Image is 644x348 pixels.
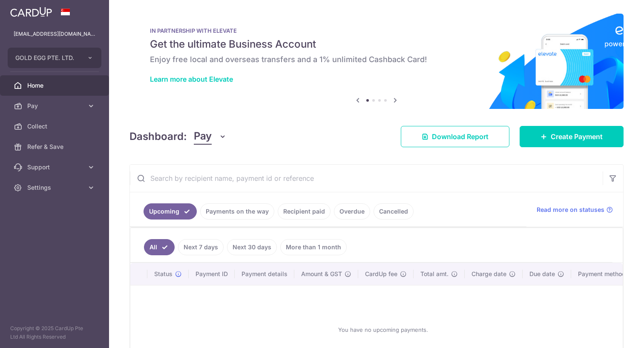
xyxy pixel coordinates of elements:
[471,270,506,278] span: Charge date
[154,270,172,278] span: Status
[227,239,277,255] a: Next 30 days
[150,75,233,83] a: Learn more about Elevate
[432,131,489,142] span: Download Report
[194,128,227,145] button: Pay
[571,263,636,285] th: Payment method
[365,270,397,278] span: CardUp fee
[194,128,212,145] span: Pay
[150,54,603,65] h6: Enjoy free local and overseas transfers and a 1% unlimited Cashback Card!
[27,81,83,90] span: Home
[374,203,414,220] a: Cancelled
[189,263,235,285] th: Payment ID
[301,270,342,278] span: Amount & GST
[537,205,613,214] a: Read more on statuses
[551,131,603,142] span: Create Payment
[529,270,555,278] span: Due date
[14,30,95,38] p: [EMAIL_ADDRESS][DOMAIN_NAME]
[10,7,52,17] img: CardUp
[520,126,624,147] a: Create Payment
[27,102,83,110] span: Pay
[8,48,101,68] button: GOLD EGG PTE. LTD.
[27,122,83,131] span: Collect
[334,203,370,220] a: Overdue
[420,270,448,278] span: Total amt.
[27,143,83,151] span: Refer & Save
[129,129,187,144] h4: Dashboard:
[200,203,274,220] a: Payments on the way
[178,239,224,255] a: Next 7 days
[150,37,603,51] h5: Get the ultimate Business Account
[27,183,83,192] span: Settings
[27,163,83,171] span: Support
[235,263,294,285] th: Payment details
[129,14,624,109] img: Renovation banner
[280,239,347,255] a: More than 1 month
[144,239,175,255] a: All
[15,54,78,62] span: GOLD EGG PTE. LTD.
[278,203,331,220] a: Recipient paid
[144,203,197,220] a: Upcoming
[150,27,603,34] p: IN PARTNERSHIP WITH ELEVATE
[401,126,509,147] a: Download Report
[130,165,603,192] input: Search by recipient name, payment id or reference
[537,205,604,214] span: Read more on statuses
